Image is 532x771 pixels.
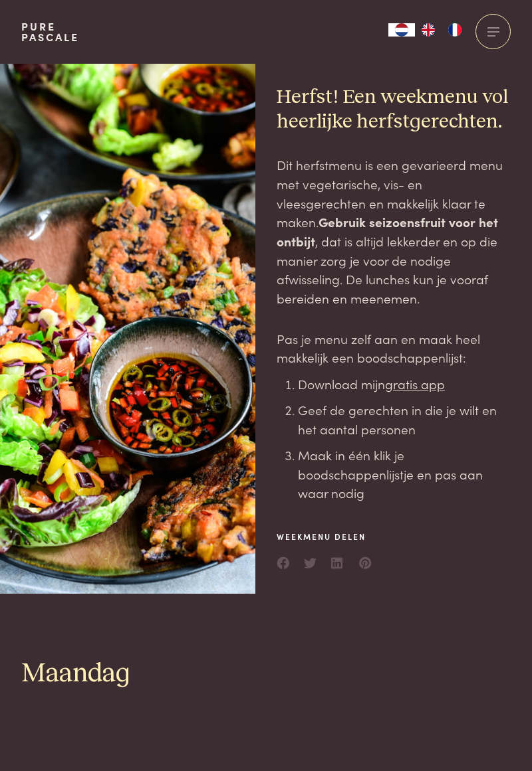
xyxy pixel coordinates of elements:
p: Dit herfstmenu is een gevarieerd menu met vegetarische, vis- en vleesgerechten en makkelijk klaar... [277,155,511,308]
ul: Language list [415,23,468,37]
a: gratis app [385,375,445,392]
span: Weekmenu delen [277,531,372,543]
h2: Herfst! Een weekmenu vol heerlijke herfstgerechten. [277,85,511,134]
li: Geef de gerechten in die je wilt en het aantal personen [298,400,511,438]
a: PurePascale [21,21,79,43]
a: NL [388,23,415,37]
a: EN [415,23,442,37]
div: Language [388,23,415,37]
aside: Language selected: Nederlands [388,23,468,37]
li: Maak in één klik je boodschappenlijstje en pas aan waar nodig [298,446,511,503]
h1: Maandag [21,657,511,691]
a: FR [442,23,468,37]
strong: Gebruik seizoensfruit voor het ontbijt [277,213,498,250]
li: Download mijn [298,375,511,394]
p: Pas je menu zelf aan en maak heel makkelijk een boodschappenlijst: [277,329,511,367]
